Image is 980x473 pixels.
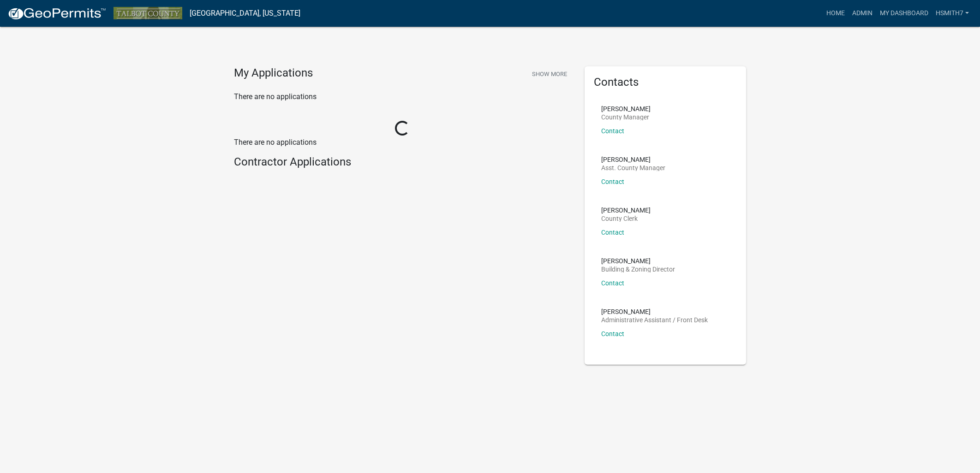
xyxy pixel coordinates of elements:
[601,207,651,213] p: [PERSON_NAME]
[601,114,651,120] p: County Manager
[601,178,624,185] a: Contact
[849,5,876,22] a: Admin
[601,106,651,112] p: [PERSON_NAME]
[601,279,624,287] a: Contact
[601,258,675,264] p: [PERSON_NAME]
[601,317,708,323] p: Administrative Assistant / Front Desk
[601,156,665,163] p: [PERSON_NAME]
[823,5,849,22] a: Home
[594,76,737,89] h5: Contacts
[601,229,624,236] a: Contact
[528,66,571,82] button: Show More
[190,6,300,21] a: [GEOGRAPHIC_DATA], [US_STATE]
[601,215,651,222] p: County Clerk
[601,165,665,171] p: Asst. County Manager
[876,5,932,22] a: My Dashboard
[234,137,571,148] p: There are no applications
[601,266,675,272] p: Building & Zoning Director
[234,91,571,102] p: There are no applications
[601,308,708,315] p: [PERSON_NAME]
[234,155,571,169] h4: Contractor Applications
[601,127,624,135] a: Contact
[234,155,571,172] wm-workflow-list-section: Contractor Applications
[234,66,313,80] h4: My Applications
[601,330,624,337] a: Contact
[932,5,973,22] a: hsmith7
[114,7,182,19] img: Talbot County, Georgia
